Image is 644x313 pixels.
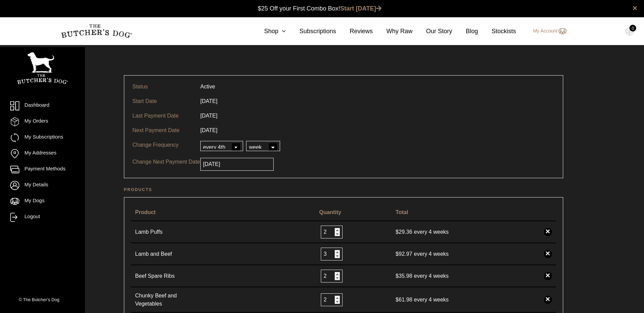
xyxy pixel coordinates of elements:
p: Change Next Payment Date [132,158,200,166]
td: Last Payment Date [128,108,196,123]
a: Lamb Puffs [135,228,203,236]
a: My Account [526,27,566,35]
div: 0 [629,25,636,32]
a: × [544,296,552,304]
th: Quantity [315,204,391,221]
th: Total [391,204,539,221]
span: $ [395,251,399,257]
span: 35.98 [395,273,414,279]
td: every 4 weeks [391,287,539,313]
a: Chunky Beef and Vegetables [135,292,203,308]
a: Reviews [336,27,373,36]
td: every 4 weeks [391,243,539,265]
img: TBD_Portrait_Logo_White.png [17,52,68,84]
span: 92.97 [395,251,414,257]
h2: Products [124,186,563,193]
img: TBD_Cart-Empty.png [625,27,634,36]
td: Start Date [128,94,196,108]
td: every 4 weeks [391,265,539,287]
span: $ [395,273,399,279]
a: My Orders [10,117,75,126]
a: My Dogs [10,197,75,206]
span: 29.36 [395,229,414,235]
a: Why Raw [373,27,412,36]
a: Dashboard [10,101,75,110]
span: $ [395,229,399,235]
th: Product [131,204,315,221]
td: [DATE] [196,108,221,123]
a: Subscriptions [286,27,336,36]
a: Stockists [478,27,516,36]
td: Next Payment Date [128,123,196,138]
a: × [544,272,552,280]
td: Status [128,80,196,94]
a: My Subscriptions [10,133,75,142]
a: × [544,250,552,258]
a: Our Story [412,27,452,36]
a: My Addresses [10,149,75,158]
a: Beef Spare Ribs [135,272,203,280]
a: Start [DATE] [340,5,382,12]
a: Lamb and Beef [135,250,203,258]
a: My Details [10,181,75,190]
td: [DATE] [196,123,221,138]
p: Change Frequency [132,141,200,149]
td: Active [196,80,219,94]
a: Shop [251,27,286,36]
a: Payment Methods [10,165,75,174]
td: [DATE] [196,94,221,108]
a: Logout [10,213,75,222]
span: 61.98 [395,297,414,302]
a: Blog [452,27,478,36]
td: every 4 weeks [391,221,539,243]
span: $ [395,297,399,302]
a: close [632,4,637,12]
a: × [544,228,552,236]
